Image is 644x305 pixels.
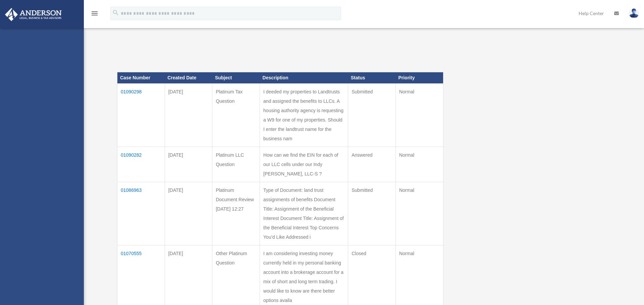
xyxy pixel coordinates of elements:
th: Created Date [165,72,212,84]
a: menu [91,12,99,17]
td: Submitted [348,84,396,147]
td: Type of Document: land trust assignments of benefits Document Title: Assignment of the Beneficial... [260,182,348,245]
i: menu [91,9,99,17]
th: Priority [395,72,443,84]
img: User Pic [629,8,639,18]
th: Subject [212,72,260,84]
td: Platinum LLC Question [212,147,260,182]
td: 01090298 [117,84,165,147]
td: [DATE] [165,84,212,147]
th: Description [260,72,348,84]
td: [DATE] [165,147,212,182]
td: 01090282 [117,147,165,182]
i: search [112,9,119,16]
td: Submitted [348,182,396,245]
td: Normal [395,147,443,182]
td: 01086963 [117,182,165,245]
img: Anderson Advisors Platinum Portal [3,8,64,21]
td: Answered [348,147,396,182]
td: Normal [395,182,443,245]
td: I deeded my properties to Landtrusts and assigned the benefits to LLCs. A housing authority agenc... [260,84,348,147]
td: Platinum Tax Question [212,84,260,147]
td: [DATE] [165,182,212,245]
td: Platinum Document Review [DATE] 12:27 [212,182,260,245]
th: Status [348,72,396,84]
td: Normal [395,84,443,147]
th: Case Number [117,72,165,84]
td: How can we find the EIN for each of our LLC cells under our Indy [PERSON_NAME], LLC-S ? [260,147,348,182]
